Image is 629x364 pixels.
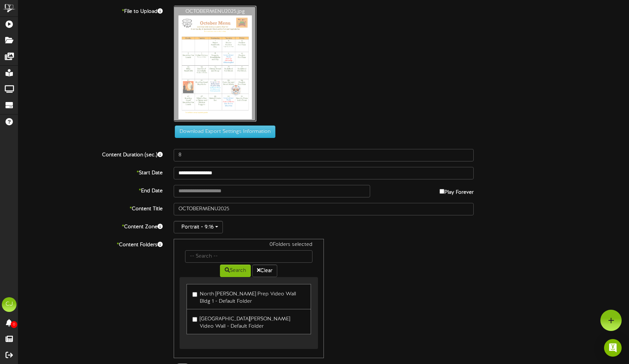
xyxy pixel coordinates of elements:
[13,6,168,15] label: File to Upload
[220,265,251,277] button: Search
[11,321,17,328] span: 0
[174,221,223,233] button: Portrait - 9:16
[13,185,168,195] label: End Date
[13,221,168,231] label: Content Zone
[440,185,474,196] label: Play Forever
[171,129,275,134] a: Download Export Settings Information
[175,125,275,138] button: Download Export Settings Information
[13,239,168,249] label: Content Folders
[192,292,197,297] input: North [PERSON_NAME] Prep Video Wall Bldg 1 - Default Folder
[2,297,17,312] div: CJ
[13,167,168,177] label: Start Date
[440,189,444,194] input: Play Forever
[192,288,305,305] label: North [PERSON_NAME] Prep Video Wall Bldg 1 - Default Folder
[13,149,168,159] label: Content Duration (sec.)
[604,339,622,357] div: Open Intercom Messenger
[174,203,474,215] input: Title of this Content
[13,203,168,213] label: Content Title
[180,241,318,250] div: 0 Folders selected
[192,313,305,330] label: [GEOGRAPHIC_DATA][PERSON_NAME] Video Wall - Default Folder
[252,265,277,277] button: Clear
[185,250,312,263] input: -- Search --
[192,317,197,322] input: [GEOGRAPHIC_DATA][PERSON_NAME] Video Wall - Default Folder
